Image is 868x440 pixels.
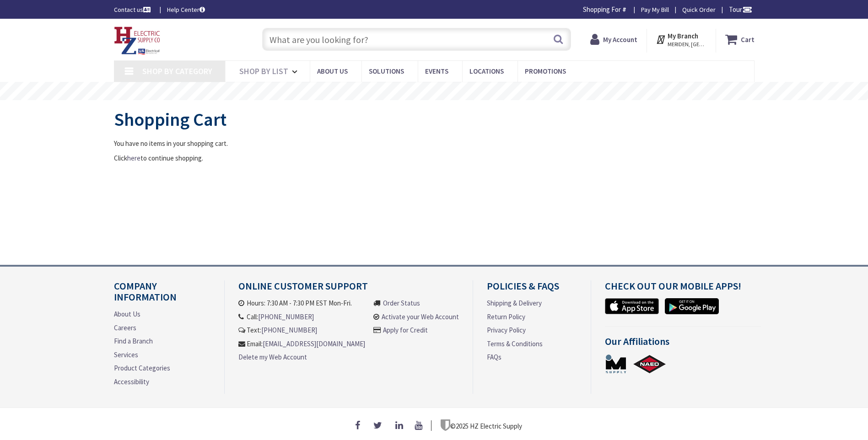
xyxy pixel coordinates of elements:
a: Return Policy [487,312,525,322]
h1: Shopping Cart [114,109,755,129]
div: My Branch MERIDEN, [GEOGRAPHIC_DATA] [656,31,706,48]
a: Apply for Credit [383,325,428,335]
p: © [441,419,522,431]
p: Click to continue shopping. [114,153,755,163]
span: Shopping For [583,5,621,14]
a: [PHONE_NUMBER] [258,312,314,322]
a: Quick Order [682,5,716,14]
span: Promotions [525,67,566,75]
span: Tour [729,5,752,14]
a: Careers [114,323,136,333]
span: Solutions [369,67,404,75]
span: Shop By Category [142,66,212,76]
span: Shop By List [239,66,288,76]
span: About Us [317,67,348,75]
p: You have no items in your shopping cart. [114,139,755,148]
span: HZ Electric Supply [470,422,522,430]
a: Privacy Policy [487,325,526,335]
h4: Our Affiliations [605,336,761,354]
a: About Us [114,309,140,319]
a: Activate your Web Account [382,312,459,322]
strong: My Account [603,35,637,44]
a: Delete my Web Account [238,352,307,362]
h4: Policies & FAQs [487,280,577,298]
a: Help Center [167,5,205,14]
a: here [127,153,140,163]
strong: My Branch [668,32,698,40]
a: Contact us [114,5,152,14]
a: Services [114,350,138,360]
a: Find a Branch [114,336,153,346]
a: Accessibility [114,377,149,386]
a: [EMAIL_ADDRESS][DOMAIN_NAME] [263,339,365,349]
li: Email: [238,339,365,349]
rs-layer: Free Same Day Pickup at 8 Locations [354,86,516,97]
h4: Check out Our Mobile Apps! [605,280,761,298]
a: Shipping & Delivery [487,298,542,308]
li: Call: [238,312,365,322]
a: Cart [725,31,755,48]
span: Events [425,67,448,75]
a: My Account [590,31,637,48]
img: footer_logo.png [441,419,450,431]
a: Product Categories [114,363,170,373]
li: Hours: 7:30 AM - 7:30 PM EST Mon-Fri. [238,298,365,308]
a: FAQs [487,352,501,362]
a: MSUPPLY [605,354,627,374]
a: NAED [633,354,667,374]
h4: Company Information [114,280,210,309]
h4: Online Customer Support [238,280,459,298]
strong: Cart [741,31,755,48]
a: Order Status [383,298,420,308]
strong: # [622,5,626,14]
a: Terms & Conditions [487,339,543,349]
span: Locations [469,67,504,75]
span: 2025 [456,422,469,430]
a: [PHONE_NUMBER] [261,325,317,335]
span: MERIDEN, [GEOGRAPHIC_DATA] [668,41,706,48]
input: What are you looking for? [262,28,571,51]
li: Text: [238,325,365,335]
a: Pay My Bill [641,5,669,14]
img: HZ Electric Supply [114,27,161,55]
